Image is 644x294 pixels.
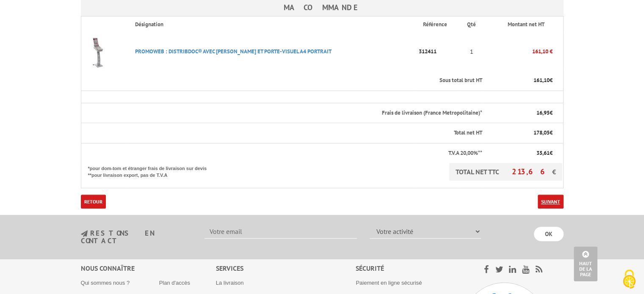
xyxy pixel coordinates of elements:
[449,163,562,181] p: TOTAL NET TTC €
[490,149,553,157] p: €
[81,35,115,69] img: PROMOWEB : DISTRIBDOC® AVEC CAPOT ET PORTE-VISUEL A4 PORTRAIT
[81,123,483,143] th: Total net HT
[81,71,483,91] th: Sous total brut HT
[128,16,416,33] th: Désignation
[88,163,215,179] p: *pour dom-tom et étranger frais de livraison sur devis **pour livraison export, pas de T.V.A
[356,280,422,286] a: Paiement en ligne sécurisé
[159,280,190,286] a: Plan d'accès
[460,16,483,33] th: Qté
[81,230,192,245] h3: restons en contact
[619,269,640,290] img: Cookies (fenêtre modale)
[534,227,564,241] input: OK
[483,44,553,59] p: 161,10 €
[533,129,550,136] span: 178,05
[356,264,462,273] div: Sécurité
[574,247,597,281] a: Haut de la page
[205,224,357,239] input: Votre email
[81,103,483,123] th: Frais de livraison (France Metropolitaine)*
[536,149,550,157] span: 35,61
[490,129,553,137] p: €
[533,77,550,84] span: 161,10
[536,109,550,116] span: 16,95
[460,33,483,71] td: 1
[88,149,482,157] p: T.V.A 20,00%**
[81,195,106,209] a: Retour
[416,44,460,59] p: 312411
[81,280,130,286] a: Qui sommes nous ?
[490,77,553,85] p: €
[538,195,564,209] a: Suivant
[490,21,562,29] p: Montant net HT
[81,264,216,273] div: Nous connaître
[490,109,553,117] p: €
[216,280,244,286] a: La livraison
[216,264,356,273] div: Services
[512,167,552,176] span: 213,66
[416,16,460,33] th: Référence
[81,230,88,237] img: newsletter.jpg
[614,265,644,294] button: Cookies (fenêtre modale)
[135,48,332,55] a: PROMOWEB : DISTRIBDOC® AVEC [PERSON_NAME] ET PORTE-VISUEL A4 PORTRAIT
